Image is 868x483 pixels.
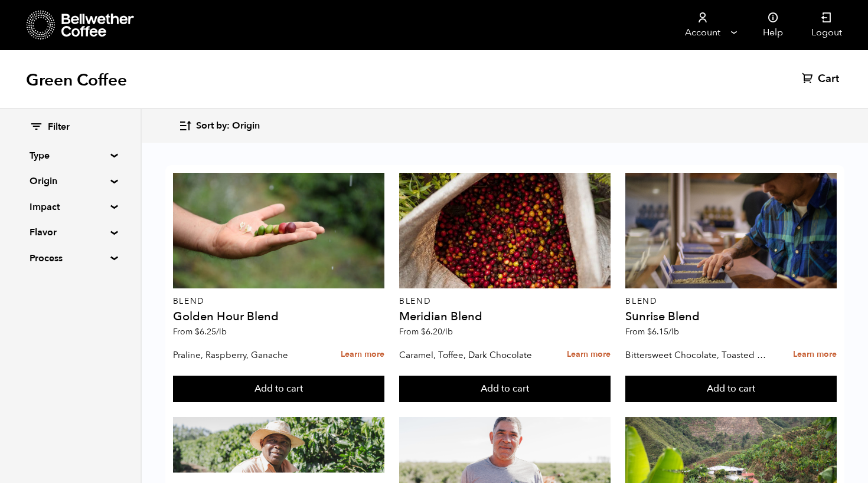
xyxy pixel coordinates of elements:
bdi: 6.20 [421,326,453,337]
summary: Type [30,149,111,163]
button: Add to cart [399,376,611,403]
a: Learn more [793,342,837,367]
button: Add to cart [625,376,837,403]
p: Blend [625,297,837,305]
summary: Flavor [30,225,111,239]
span: From [173,326,227,337]
p: Blend [173,297,384,305]
p: Praline, Raspberry, Ganache [173,346,317,364]
span: /lb [442,326,453,337]
span: From [625,326,679,337]
h4: Meridian Blend [399,311,611,323]
summary: Process [30,251,111,265]
a: Learn more [567,342,611,367]
span: $ [647,326,652,337]
a: Cart [802,72,842,86]
span: /lb [216,326,227,337]
span: $ [421,326,426,337]
span: Sort by: Origin [196,120,260,133]
button: Add to cart [173,376,384,403]
summary: Impact [30,200,111,214]
h1: Green Coffee [26,70,127,91]
p: Caramel, Toffee, Dark Chocolate [399,346,543,364]
span: Filter [48,121,70,134]
a: Learn more [341,342,384,367]
span: $ [195,326,200,337]
h4: Golden Hour Blend [173,311,384,323]
span: Cart [818,72,839,86]
bdi: 6.15 [647,326,679,337]
summary: Origin [30,174,111,188]
span: From [399,326,453,337]
h4: Sunrise Blend [625,311,837,323]
p: Bittersweet Chocolate, Toasted Marshmallow, Candied Orange, Praline [625,346,769,364]
bdi: 6.25 [195,326,227,337]
span: /lb [668,326,679,337]
p: Blend [399,297,611,305]
button: Sort by: Origin [178,112,260,140]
